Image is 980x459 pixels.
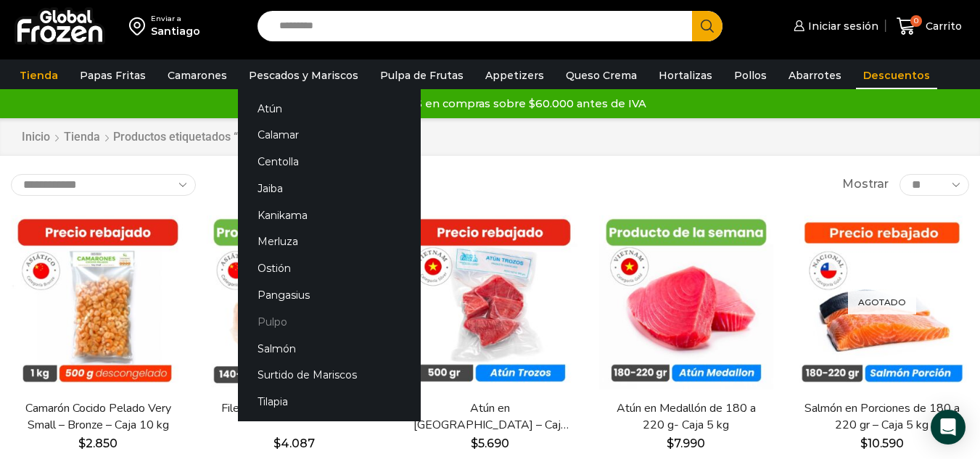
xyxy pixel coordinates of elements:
select: Pedido de la tienda [11,174,196,196]
a: Tienda [63,129,101,146]
a: Tienda [12,62,65,89]
a: Camarón Cocido Pelado Very Small – Bronze – Caja 10 kg [20,400,176,434]
span: $ [78,437,86,450]
a: Atún en [GEOGRAPHIC_DATA] – Caja 10 kg [411,400,568,434]
button: Search button [692,11,722,41]
div: Enviar a [151,14,200,24]
a: Queso Crema [559,62,644,89]
span: $ [273,437,281,450]
span: $ [860,437,868,450]
bdi: 2.850 [78,437,118,450]
div: Santiago [151,24,200,38]
a: Appetizers [478,62,551,89]
a: Jaiba [238,175,421,202]
a: Abarrotes [781,62,849,89]
span: Iniciar sesión [804,19,878,33]
bdi: 4.087 [273,437,315,450]
span: $ [471,437,478,450]
a: Camarones [160,62,234,89]
a: Pulpo [238,308,421,335]
a: Merluza [238,228,421,255]
a: Descuentos [856,62,937,89]
a: Kanikama [238,202,421,228]
bdi: 10.590 [860,437,904,450]
span: $ [667,437,674,450]
a: Salmón en Porciones de 180 a 220 gr – Caja 5 kg [804,400,960,434]
a: Tilapia [238,389,421,415]
span: Mostrar [842,176,889,193]
bdi: 5.690 [471,437,509,450]
a: Filete de Tilapia – Caja 10 kg [215,400,372,417]
bdi: 7.990 [667,437,705,450]
span: Carrito [922,19,962,33]
a: Salmón [238,335,421,362]
nav: Breadcrumb [21,129,303,146]
a: Inicio [21,129,51,146]
a: 0 Carrito [893,9,965,44]
a: Iniciar sesión [790,12,878,41]
img: address-field-icon.svg [129,14,151,38]
a: Pangasius [238,282,421,309]
h1: Productos etiquetados “Descuentos” [113,130,303,144]
div: Open Intercom Messenger [931,410,965,444]
span: 0 [910,15,922,27]
a: Centolla [238,149,421,175]
a: Papas Fritas [73,62,153,89]
a: Pulpa de Frutas [373,62,471,89]
a: Pollos [727,62,774,89]
p: Agotado [848,290,916,314]
a: Atún [238,95,421,122]
a: Pescados y Mariscos [242,62,366,89]
a: Ostión [238,255,421,282]
a: Calamar [238,122,421,149]
a: Surtido de Mariscos [238,362,421,389]
a: Atún en Medallón de 180 a 220 g- Caja 5 kg [608,400,765,434]
a: Hortalizas [651,62,720,89]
